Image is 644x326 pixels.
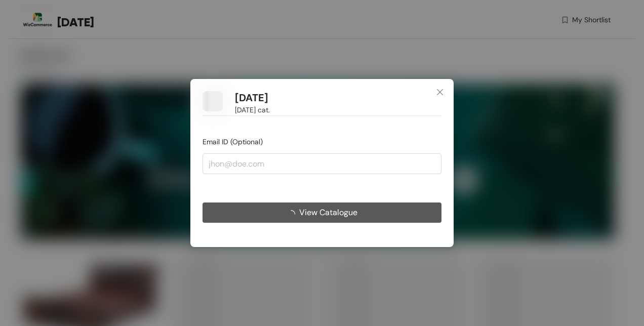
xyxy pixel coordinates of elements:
span: View Catalogue [299,206,357,219]
span: close [436,88,444,96]
button: Close [426,79,454,106]
span: loading [287,210,299,218]
h1: [DATE] [235,92,268,104]
span: Email ID (Optional) [203,137,263,146]
img: Buyer Portal [203,91,223,111]
input: jhon@doe.com [203,153,441,174]
span: [DATE] cat. [235,104,270,115]
button: View Catalogue [203,202,441,223]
